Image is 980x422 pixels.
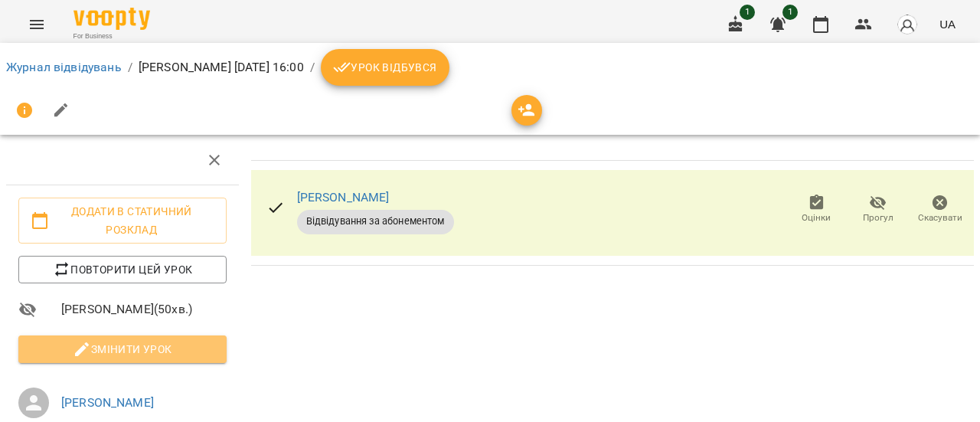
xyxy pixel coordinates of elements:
[333,58,437,77] span: Урок відбувся
[31,202,214,239] span: Додати в статичний розклад
[297,190,390,204] a: [PERSON_NAME]
[297,214,454,228] span: Відвідування за абонементом
[909,188,971,231] button: Скасувати
[782,5,798,20] span: 1
[802,211,831,224] span: Оцінки
[73,8,150,30] img: Voopty Logo
[740,5,755,20] span: 1
[786,188,848,231] button: Оцінки
[18,256,227,283] button: Повторити цей урок
[61,395,154,410] a: [PERSON_NAME]
[939,16,955,32] span: UA
[18,6,55,43] button: Menu
[6,60,122,74] a: Журнал відвідувань
[310,58,315,77] li: /
[18,335,227,363] button: Змінити урок
[918,211,962,224] span: Скасувати
[933,10,962,38] button: UA
[73,31,150,41] span: For Business
[321,49,449,86] button: Урок відбувся
[128,58,132,77] li: /
[18,198,227,244] button: Додати в статичний розклад
[897,14,918,35] img: avatar_s.png
[6,49,974,86] nav: breadcrumb
[31,260,214,279] span: Повторити цей урок
[31,340,214,358] span: Змінити урок
[61,300,227,319] span: [PERSON_NAME] ( 50 хв. )
[863,211,893,224] span: Прогул
[139,58,304,77] p: [PERSON_NAME] [DATE] 16:00
[848,188,910,231] button: Прогул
